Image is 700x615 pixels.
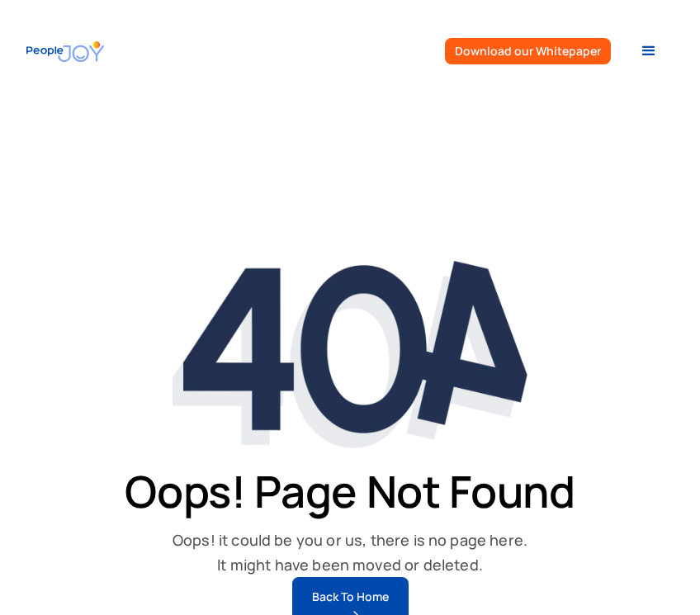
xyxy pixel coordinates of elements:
a: home [26,33,104,70]
div: Back To Home [312,589,389,605]
div: Download our Whitepaper [455,45,601,58]
a: Download our Whitepaper [445,38,611,64]
div: menu [624,26,674,76]
div: Oops! it could be you or us, there is no page here. It might have been moved or deleted. [168,527,532,577]
h1: Oops! Page Not Found [125,465,575,519]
